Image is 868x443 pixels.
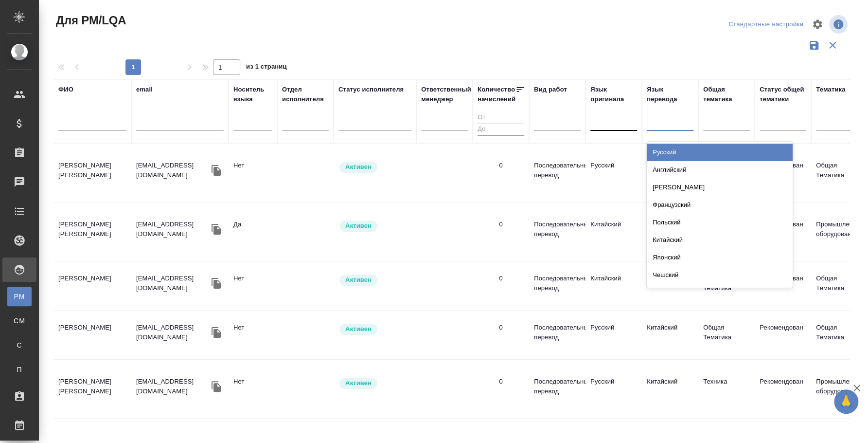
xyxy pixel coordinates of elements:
[811,215,868,249] td: Промышленное оборудование
[499,274,502,283] div: 0
[209,222,224,237] button: Скопировать
[7,360,32,379] a: П
[338,377,411,390] div: Рядовой исполнитель: назначай с учетом рейтинга
[209,163,224,178] button: Скопировать
[136,220,209,239] p: [EMAIL_ADDRESS][DOMAIN_NAME]
[585,156,642,190] td: Русский
[642,318,698,352] td: Китайский
[529,372,585,406] td: Последовательный перевод
[698,318,755,352] td: Общая Тематика
[642,156,698,190] td: Китайский
[811,372,868,406] td: Промышленное оборудование
[647,266,793,284] div: Чешский
[53,156,131,190] td: [PERSON_NAME] [PERSON_NAME]
[834,389,858,414] button: 🙏
[755,318,811,352] td: Рекомендован
[53,215,131,249] td: [PERSON_NAME] [PERSON_NAME]
[478,112,524,124] input: От
[703,85,750,104] div: Общая тематика
[755,372,811,406] td: Рекомендован
[233,85,272,104] div: Носитель языка
[338,323,411,336] div: Рядовой исполнитель: назначай с учетом рейтинга
[499,220,502,229] div: 0
[136,161,209,180] p: [EMAIL_ADDRESS][DOMAIN_NAME]
[209,325,224,340] button: Скопировать
[345,378,372,388] p: Активен
[642,372,698,406] td: Китайский
[811,156,868,190] td: Общая Тематика
[647,179,793,196] div: [PERSON_NAME]
[647,161,793,179] div: Английский
[136,323,209,342] p: [EMAIL_ADDRESS][DOMAIN_NAME]
[647,144,793,161] div: Русский
[806,13,829,36] span: Настроить таблицу
[12,316,27,326] span: CM
[529,156,585,190] td: Последовательный перевод
[209,276,224,291] button: Скопировать
[642,269,698,303] td: Русский
[7,287,32,306] a: PM
[53,269,131,303] td: [PERSON_NAME]
[499,161,502,170] div: 0
[811,318,868,352] td: Общая Тематика
[136,377,209,396] p: [EMAIL_ADDRESS][DOMAIN_NAME]
[585,215,642,249] td: Китайский
[345,275,372,285] p: Активен
[647,214,793,231] div: Польский
[229,269,277,303] td: Нет
[642,215,698,249] td: Русский
[760,85,806,104] div: Статус общей тематики
[136,274,209,293] p: [EMAIL_ADDRESS][DOMAIN_NAME]
[838,391,854,412] span: 🙏
[421,85,471,104] div: Ответственный менеджер
[499,323,502,332] div: 0
[478,124,524,136] input: До
[811,269,868,303] td: Общая Тематика
[647,196,793,214] div: Французский
[805,36,823,55] button: Сохранить фильтры
[229,318,277,352] td: Нет
[53,13,126,28] span: Для PM/LQA
[229,372,277,406] td: Нет
[647,249,793,266] div: Японский
[698,372,755,406] td: Техника
[345,221,372,231] p: Активен
[136,85,153,94] div: email
[829,15,850,34] span: Посмотреть информацию
[647,284,793,301] div: Сербский
[229,215,277,249] td: Да
[12,292,27,301] span: PM
[585,269,642,303] td: Китайский
[529,318,585,352] td: Последовательный перевод
[585,372,642,406] td: Русский
[499,377,502,387] div: 0
[647,85,693,104] div: Язык перевода
[338,220,411,233] div: Рядовой исполнитель: назначай с учетом рейтинга
[246,61,287,75] span: из 1 страниц
[53,372,131,406] td: [PERSON_NAME] [PERSON_NAME]
[590,85,637,104] div: Язык оригинала
[338,161,411,174] div: Рядовой исполнитель: назначай с учетом рейтинга
[282,85,329,104] div: Отдел исполнителя
[534,85,567,94] div: Вид работ
[585,318,642,352] td: Русский
[7,335,32,355] a: С
[7,311,32,331] a: CM
[823,36,842,55] button: Сбросить фильтры
[338,85,404,94] div: Статус исполнителя
[529,269,585,303] td: Последовательный перевод
[345,162,372,172] p: Активен
[12,340,27,350] span: С
[478,85,515,104] div: Количество начислений
[647,231,793,249] div: Китайский
[816,85,845,94] div: Тематика
[58,85,73,94] div: ФИО
[209,379,224,394] button: Скопировать
[12,365,27,374] span: П
[529,215,585,249] td: Последовательный перевод
[338,274,411,287] div: Рядовой исполнитель: назначай с учетом рейтинга
[53,318,131,352] td: [PERSON_NAME]
[726,17,806,32] div: split button
[345,324,372,334] p: Активен
[229,156,277,190] td: Нет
